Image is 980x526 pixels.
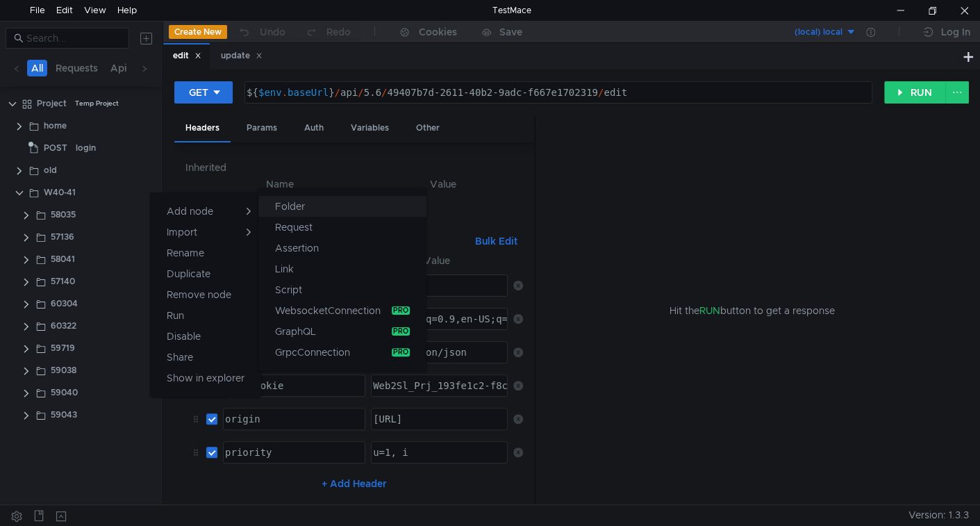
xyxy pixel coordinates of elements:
div: pro [392,306,410,315]
button: Assertion [258,238,426,258]
button: Disable [150,326,261,347]
app-tour-anchor: Remove node [167,286,231,303]
app-tour-anchor: Request [275,219,313,236]
button: Folder [258,196,426,217]
app-tour-anchor: Script [275,281,302,298]
app-tour-anchor: Disable [167,328,201,345]
app-tour-anchor: Share [167,349,193,365]
div: pro [392,348,410,356]
app-tour-anchor: Link [275,261,294,277]
button: Duplicate [150,263,261,284]
button: Add node [150,201,261,222]
app-tour-anchor: GrpcConnection [275,344,350,361]
app-tour-anchor: Import [167,226,197,238]
app-tour-anchor: GraphQL [275,323,316,340]
button: Request [258,217,426,238]
button: Show in explorer [150,368,261,388]
div: pro [392,327,410,336]
button: Link [258,258,426,279]
app-tour-anchor: Folder [275,198,305,215]
app-tour-anchor: WebsocketConnection [275,302,381,319]
button: Share [150,347,261,368]
button: GrpcConnectionpro [258,342,426,363]
button: WebsocketConnectionpro [258,300,426,321]
app-tour-anchor: Duplicate [167,265,210,282]
button: GraphQLpro [258,321,426,342]
button: Run [150,305,261,326]
app-tour-anchor: Run [167,307,184,324]
button: Remove node [150,284,261,305]
app-tour-anchor: Show in explorer [167,370,244,386]
app-tour-anchor: Assertion [275,240,319,256]
app-tour-anchor: Rename [167,245,204,261]
button: Script [258,279,426,300]
button: Import [150,222,261,243]
button: Rename [150,243,261,263]
app-tour-anchor: Add node [167,205,213,217]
